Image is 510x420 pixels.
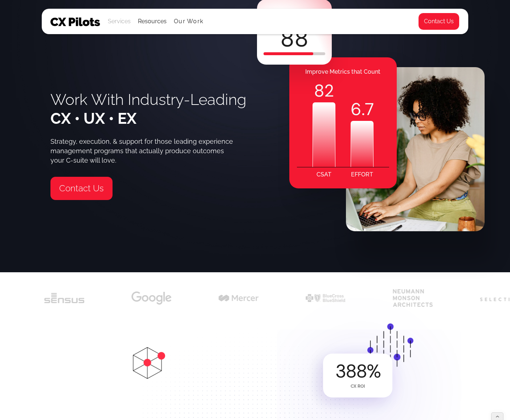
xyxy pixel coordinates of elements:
a: Contact Us [50,177,113,200]
div: EFFORT [351,167,373,182]
img: cx for mercer black logo [219,295,258,301]
div: Services [108,9,131,34]
div: % [335,362,380,380]
div: Strategy, execution, & support for those leading experience management programs that actually pro... [50,137,238,165]
div: Resources [138,9,167,34]
div: Improve Metrics that Count [289,65,397,79]
div: CX ROI [351,384,365,389]
div: 82 [313,79,335,102]
code: 6 [351,98,362,121]
h1: Work With Industry-Leading [50,90,246,128]
div: 88 [280,27,309,50]
a: Our Work [174,18,203,25]
div: CSAT [317,167,331,182]
div: Services [108,16,131,26]
code: 7 [365,98,374,121]
a: Contact Us [418,13,460,30]
img: cx for google black logo [131,291,171,304]
img: cx for bcbs [306,294,346,302]
span: CX • UX • EX [50,110,136,127]
img: Customer experience CX for engineering and manufacturing companies Sensus Xylem logo [44,293,84,303]
code: 388 [335,359,367,383]
div: Resources [138,16,167,26]
img: cx for neumann monson architects black logo [393,289,433,307]
div: . [351,98,374,121]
